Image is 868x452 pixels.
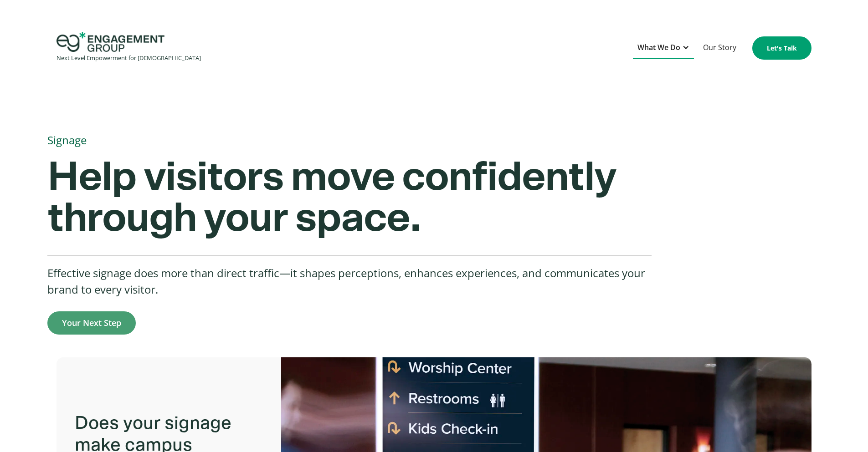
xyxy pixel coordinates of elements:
img: Engagement Group Logo Icon [56,32,164,52]
h1: Signage [47,130,802,150]
span: Organization [264,37,309,47]
strong: Help visitors move confidently through your space. [47,157,616,239]
a: Our Story [699,37,741,59]
a: Let's Talk [752,36,812,60]
div: What We Do [637,41,680,54]
a: home [56,32,201,64]
span: Phone number [264,74,316,84]
div: Next Level Empowerment for [DEMOGRAPHIC_DATA] [56,52,201,64]
div: What We Do [633,37,694,59]
a: Your Next Step [47,311,136,335]
p: Effective signage does more than direct traffic—it shapes perceptions, enhances experiences, and ... [47,265,652,298]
